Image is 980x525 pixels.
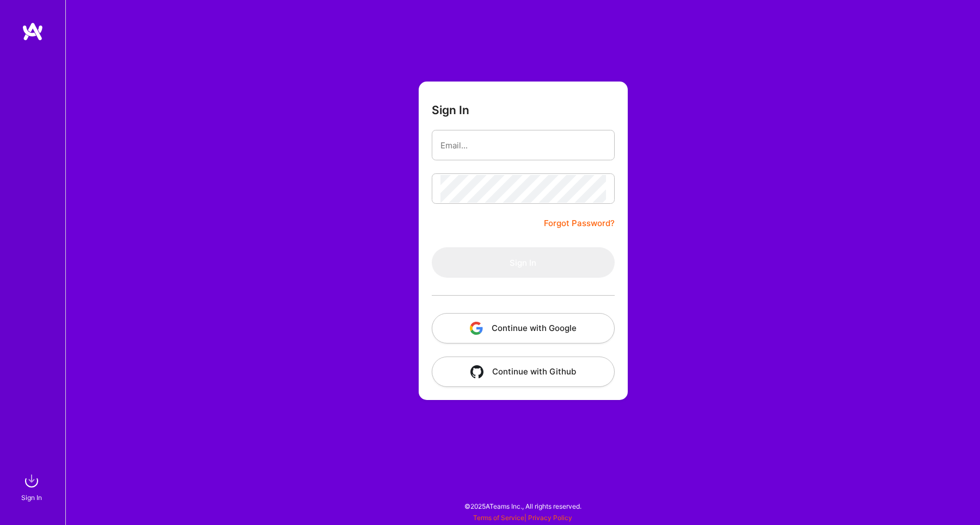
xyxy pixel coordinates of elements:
[473,514,572,522] span: |
[470,322,483,335] img: icon
[544,217,615,230] a: Forgot Password?
[22,22,44,41] img: logo
[21,470,42,492] img: sign in
[440,132,606,159] input: Email...
[21,492,42,503] div: Sign In
[23,470,42,503] a: sign inSign In
[432,103,469,117] h3: Sign In
[528,514,572,522] a: Privacy Policy
[473,514,524,522] a: Terms of Service
[432,247,615,278] button: Sign In
[65,492,980,520] div: © 2025 ATeams Inc., All rights reserved.
[432,313,615,343] button: Continue with Google
[470,365,483,378] img: icon
[432,357,615,387] button: Continue with Github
